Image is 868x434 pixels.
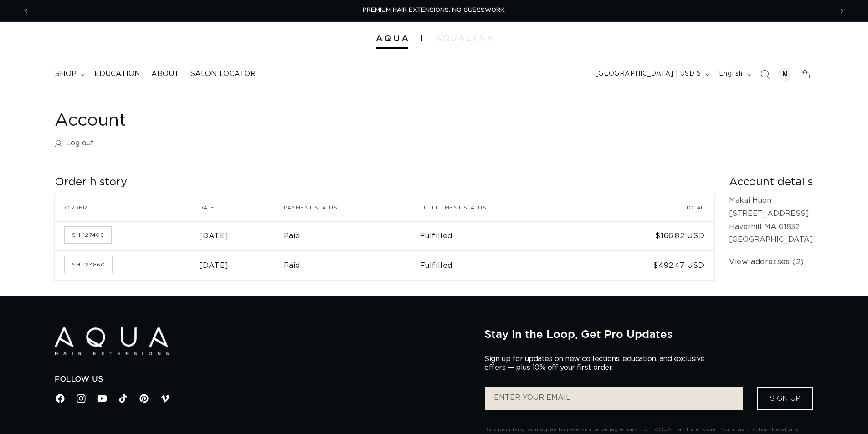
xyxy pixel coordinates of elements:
td: Fulfilled [420,250,583,280]
h2: Order history [55,175,714,189]
button: [GEOGRAPHIC_DATA] | USD $ [590,66,714,83]
span: English [719,69,743,79]
th: Total [583,194,714,221]
td: $492.47 USD [583,250,714,280]
button: Previous announcement [16,2,36,20]
a: Order number SH-123860 [65,256,112,273]
span: [GEOGRAPHIC_DATA] | USD $ [596,69,701,79]
summary: Search [755,64,775,84]
img: aqualyna.com [436,35,493,41]
span: About [151,69,179,79]
button: Next announcement [832,2,852,20]
span: shop [55,69,77,79]
h2: Stay in the Loop, Get Pro Updates [484,327,813,340]
td: Paid [284,221,420,251]
span: PREMIUM HAIR EXTENSIONS. NO GUESSWORK. [363,7,506,13]
p: Makai Huon [STREET_ADDRESS] Haverhill MA 01832 [GEOGRAPHIC_DATA] [729,194,813,246]
input: ENTER YOUR EMAIL [485,387,743,410]
a: About [146,64,185,84]
a: Order number SH-127408 [65,227,111,243]
th: Fulfillment status [420,194,583,221]
time: [DATE] [199,262,229,269]
summary: shop [49,64,89,84]
span: Education [94,69,140,79]
button: English [714,66,755,83]
h2: Follow Us [55,375,471,384]
a: View addresses (2) [729,255,804,269]
a: Log out [55,137,94,150]
a: Salon Locator [185,64,261,84]
h1: Account [55,110,813,132]
time: [DATE] [199,232,229,240]
button: Sign Up [757,387,813,410]
td: Paid [284,250,420,280]
th: Order [55,194,199,221]
img: Aqua Hair Extensions [55,327,169,355]
img: Aqua Hair Extensions [376,35,408,41]
td: Fulfilled [420,221,583,251]
th: Payment status [284,194,420,221]
h2: Account details [729,175,813,189]
a: Education [89,64,146,84]
span: Salon Locator [190,69,256,79]
td: $166.82 USD [583,221,714,251]
p: Sign up for updates on new collections, education, and exclusive offers — plus 10% off your first... [484,355,712,372]
th: Date [199,194,283,221]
